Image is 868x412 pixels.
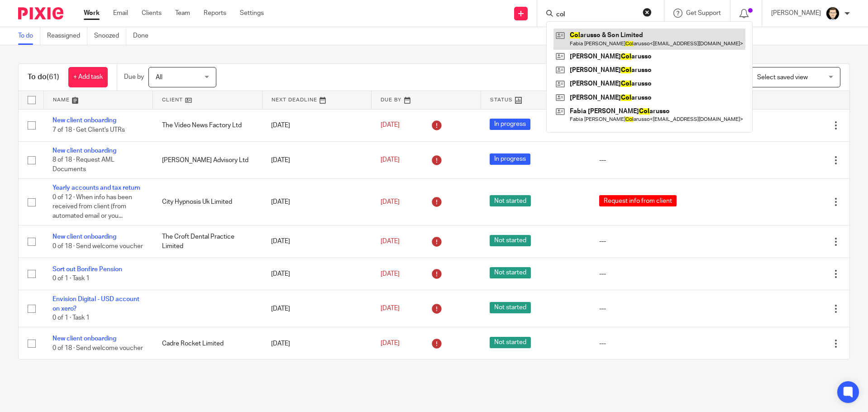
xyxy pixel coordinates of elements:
span: 0 of 18 · Send welcome voucher [52,243,143,249]
a: Reports [204,9,226,18]
span: 7 of 18 · Get Client's UTRs [52,127,125,133]
span: In progress [490,153,530,165]
td: [PERSON_NAME] Advisory Ltd [153,141,262,178]
td: [DATE] [262,109,372,141]
span: Get Support [686,10,721,16]
td: [DATE] [262,327,372,359]
span: [DATE] [381,340,400,347]
span: [DATE] [381,271,400,277]
span: All [156,74,162,81]
a: Work [84,9,100,18]
span: Not started [490,337,531,348]
img: Pixie [18,7,63,19]
a: Email [113,9,128,18]
td: City Hypnosis Uk Limited [153,179,262,225]
span: Not started [490,235,531,246]
div: --- [599,156,731,165]
a: Envision Digital - USD account on xero? [52,296,139,311]
span: 0 of 1 · Task 1 [52,315,90,321]
button: Clear [643,8,652,17]
a: New client onboarding [52,148,116,154]
span: [DATE] [381,122,400,129]
p: [PERSON_NAME] [771,9,821,18]
a: New client onboarding [52,234,116,240]
td: [DATE] [262,258,372,290]
img: DavidBlack.format_png.resize_200x.png [825,6,840,21]
span: [DATE] [381,199,400,205]
span: 8 of 18 · Request AML Documents [52,157,114,173]
div: --- [599,269,731,278]
div: --- [599,304,731,313]
span: Not started [490,267,531,278]
a: Done [133,27,155,45]
span: Not started [490,195,531,206]
span: In progress [490,119,530,130]
span: [DATE] [381,157,400,163]
td: The Croft Dental Practice Limited [153,225,262,258]
span: 0 of 18 · Send welcome voucher [52,345,143,351]
a: To do [18,27,40,45]
td: [DATE] [262,290,372,327]
span: 0 of 12 · When info has been received from client (from automated email or you... [52,194,132,219]
a: Yearly accounts and tax return [52,185,140,191]
div: --- [599,237,731,246]
td: [DATE] [262,225,372,258]
a: Clients [142,9,162,18]
td: [DATE] [262,141,372,178]
a: Team [175,9,190,18]
span: [DATE] [381,306,400,312]
a: Reassigned [47,27,87,45]
a: New client onboarding [52,117,116,124]
h1: To do [28,72,59,82]
p: Due by [124,72,144,81]
span: Select saved view [757,74,808,81]
td: [DATE] [262,179,372,225]
span: 0 of 1 · Task 1 [52,275,90,282]
span: [DATE] [381,238,400,244]
span: Not started [490,302,531,313]
td: The Video News Factory Ltd [153,109,262,141]
a: Snoozed [94,27,126,45]
a: Sort out Bonfire Pension [52,266,122,273]
a: + Add task [68,67,108,87]
span: Request info from client [599,195,677,206]
input: Search [555,11,637,19]
span: (61) [47,73,59,81]
td: Cadre Rocket Limited [153,327,262,359]
div: --- [599,339,731,348]
a: Settings [240,9,264,18]
a: New client onboarding [52,335,116,342]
